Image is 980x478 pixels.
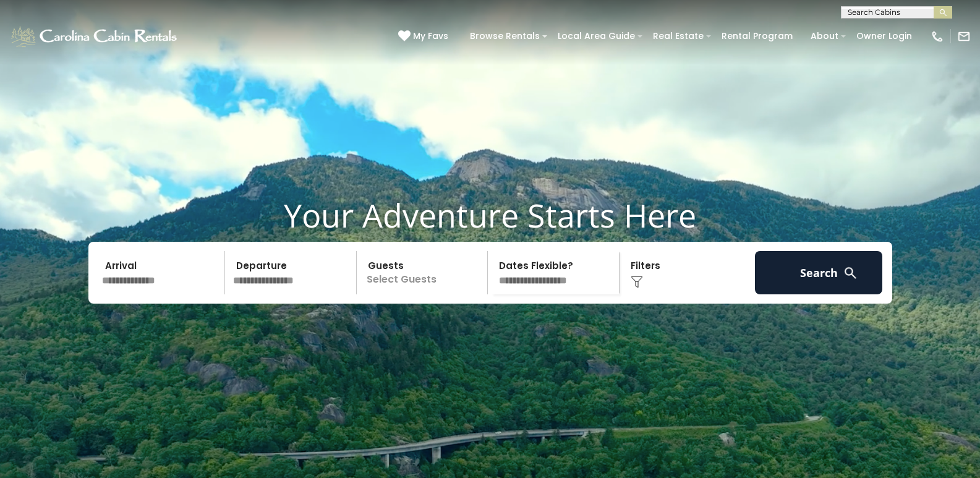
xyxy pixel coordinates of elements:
a: Owner Login [850,27,918,46]
img: phone-regular-white.png [931,30,944,43]
button: Search [755,251,883,294]
a: My Favs [398,30,451,43]
img: filter--v1.png [631,276,643,288]
a: Local Area Guide [552,27,641,46]
a: Rental Program [715,27,799,46]
h1: Your Adventure Starts Here [9,196,971,234]
img: mail-regular-white.png [957,30,971,43]
p: Select Guests [360,251,488,294]
a: Real Estate [647,27,710,46]
span: My Favs [413,30,448,43]
img: White-1-1-2.png [9,24,181,49]
a: About [804,27,845,46]
img: search-regular-white.png [843,265,858,281]
a: Browse Rentals [464,27,546,46]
